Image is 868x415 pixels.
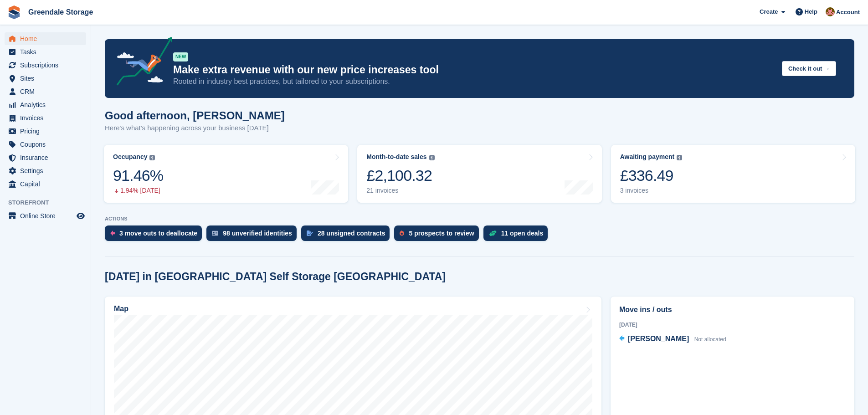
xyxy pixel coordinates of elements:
[20,85,75,98] span: CRM
[7,5,21,19] img: stora-icon-8386f47178a22dfd0bd8f6a31ec36ba5ce8667c1dd55bd0f319d3a0aa187defe.svg
[357,145,601,203] a: Month-to-date sales £2,100.32 21 invoices
[620,187,683,195] div: 3 invoices
[5,72,86,85] a: menu
[20,210,75,222] span: Online Store
[619,333,726,345] a: [PERSON_NAME] Not allocated
[212,231,218,236] img: verify_identity-adf6edd0f0f0b5bbfe63781bf79b02c33cf7c696d77639b501bdc392416b5a36.svg
[20,72,75,85] span: Sites
[20,98,75,111] span: Analytics
[75,210,86,221] a: Preview store
[826,7,835,16] img: Justin Swingler
[119,230,197,237] div: 3 move outs to deallocate
[400,231,404,236] img: prospect-51fa495bee0391a8d652442698ab0144808aea92771e9ea1ae160a38d050c398.svg
[619,304,846,315] h2: Move ins / outs
[501,230,544,237] div: 11 open deals
[173,77,775,87] p: Rooted in industry best practices, but tailored to your subscriptions.
[8,198,91,207] span: Storefront
[109,37,173,89] img: price-adjustments-announcement-icon-8257ccfd72463d97f412b2fc003d46551f7dbcb40ab6d574587a9cd5c0d94...
[489,230,497,236] img: deal-1b604bf984904fb50ccaf53a9ad4b4a5d6e5aea283cecdc64d6e3604feb123c2.svg
[105,225,206,246] a: 3 move outs to deallocate
[409,230,474,237] div: 5 prospects to review
[5,59,86,72] a: menu
[104,145,348,203] a: Occupancy 91.46% 1.94% [DATE]
[20,59,75,72] span: Subscriptions
[105,123,285,133] p: Here's what's happening across your business [DATE]
[318,230,385,237] div: 28 unsigned contracts
[429,155,435,160] img: icon-info-grey-7440780725fd019a000dd9b08b2336e03edf1995a4989e88bcd33f0948082b44.svg
[5,138,86,151] a: menu
[25,5,97,20] a: Greendale Storage
[5,98,86,111] a: menu
[5,125,86,138] a: menu
[5,85,86,98] a: menu
[20,178,75,190] span: Capital
[110,231,115,236] img: move_outs_to_deallocate_icon-f764333ba52eb49d3ac5e1228854f67142a1ed5810a6f6cc68b1a99e826820c5.svg
[782,61,836,76] button: Check it out →
[20,138,75,151] span: Coupons
[20,46,75,58] span: Tasks
[619,321,846,329] div: [DATE]
[20,164,75,177] span: Settings
[113,187,163,195] div: 1.94% [DATE]
[113,166,163,185] div: 91.46%
[620,166,683,185] div: £336.49
[805,7,817,16] span: Help
[20,112,75,124] span: Invoices
[307,231,313,236] img: contract_signature_icon-13c848040528278c33f63329250d36e43548de30e8caae1d1a13099fd9432cc5.svg
[173,63,775,77] p: Make extra revenue with our new price increases tool
[149,155,155,160] img: icon-info-grey-7440780725fd019a000dd9b08b2336e03edf1995a4989e88bcd33f0948082b44.svg
[20,32,75,45] span: Home
[483,225,553,246] a: 11 open deals
[694,336,726,343] span: Not allocated
[366,153,426,161] div: Month-to-date sales
[173,52,188,61] div: NEW
[677,155,682,160] img: icon-info-grey-7440780725fd019a000dd9b08b2336e03edf1995a4989e88bcd33f0948082b44.svg
[105,271,446,283] h2: [DATE] in [GEOGRAPHIC_DATA] Self Storage [GEOGRAPHIC_DATA]
[113,153,147,161] div: Occupancy
[760,7,778,16] span: Create
[836,8,860,17] span: Account
[206,225,301,246] a: 98 unverified identities
[105,216,854,222] p: ACTIONS
[20,151,75,164] span: Insurance
[5,151,86,164] a: menu
[366,166,434,185] div: £2,100.32
[223,230,292,237] div: 98 unverified identities
[5,164,86,177] a: menu
[5,46,86,58] a: menu
[5,210,86,222] a: menu
[20,125,75,138] span: Pricing
[366,187,434,195] div: 21 invoices
[105,109,285,122] h1: Good afternoon, [PERSON_NAME]
[620,153,675,161] div: Awaiting payment
[5,32,86,45] a: menu
[5,178,86,190] a: menu
[394,225,483,246] a: 5 prospects to review
[628,335,689,343] span: [PERSON_NAME]
[5,112,86,124] a: menu
[301,225,395,246] a: 28 unsigned contracts
[114,305,128,313] h2: Map
[611,145,855,203] a: Awaiting payment £336.49 3 invoices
